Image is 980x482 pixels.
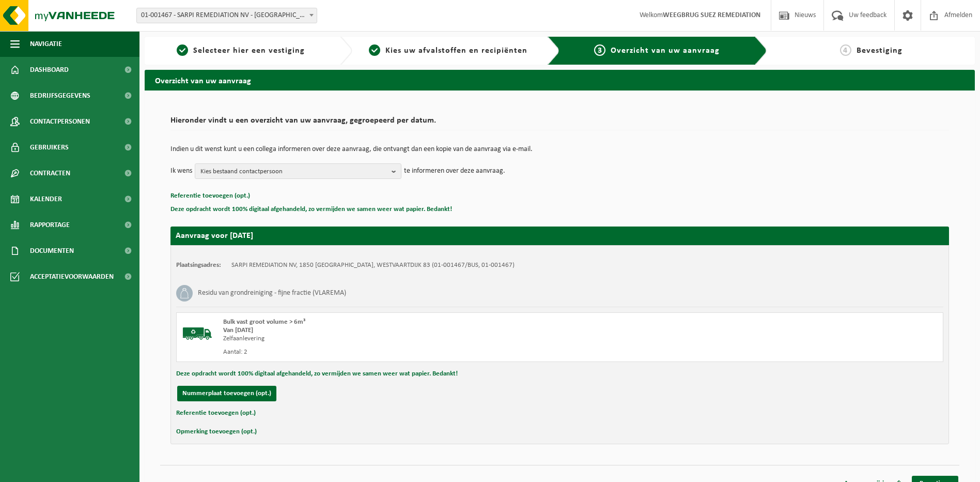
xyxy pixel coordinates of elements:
span: Acceptatievoorwaarden [30,264,114,290]
span: Bevestiging [857,47,903,55]
span: Bulk vast groot volume > 6m³ [223,319,305,325]
span: Contracten [30,160,70,186]
strong: Van [DATE] [223,327,253,334]
span: Navigatie [30,31,62,57]
span: 2 [369,44,380,56]
span: Selecteer hier een vestiging [193,47,305,55]
h2: Hieronder vindt u een overzicht van uw aanvraag, gegroepeerd per datum. [170,116,949,130]
span: 01-001467 - SARPI REMEDIATION NV - GRIMBERGEN [136,8,317,23]
td: SARPI REMEDIATION NV, 1850 [GEOGRAPHIC_DATA], WESTVAARTDIJK 83 (01-001467/BUS, 01-001467) [231,261,515,269]
button: Opmerking toevoegen (opt.) [176,425,257,439]
span: 01-001467 - SARPI REMEDIATION NV - GRIMBERGEN [137,8,317,23]
span: Gebruikers [30,134,69,160]
strong: Plaatsingsadres: [176,262,221,268]
strong: WEEGBRUG SUEZ REMEDIATION [663,11,760,19]
div: Aantal: 2 [223,348,601,356]
p: Indien u dit wenst kunt u een collega informeren over deze aanvraag, die ontvangt dan een kopie v... [170,146,949,153]
div: Zelfaanlevering [223,335,601,343]
p: te informeren over deze aanvraag. [404,163,505,179]
h3: Residu van grondreiniging - fijne fractie (VLAREMA) [198,285,346,302]
span: Bedrijfsgegevens [30,83,90,109]
span: Contactpersonen [30,109,90,134]
p: Ik wens [170,163,192,179]
span: Documenten [30,238,74,264]
button: Referentie toevoegen (opt.) [170,189,250,203]
span: 3 [594,44,605,56]
button: Deze opdracht wordt 100% digitaal afgehandeld, zo vermijden we samen weer wat papier. Bedankt! [170,203,452,216]
button: Referentie toevoegen (opt.) [176,406,256,420]
h2: Overzicht van uw aanvraag [145,70,975,90]
span: Kalender [30,186,62,212]
span: Dashboard [30,57,69,83]
strong: Aanvraag voor [DATE] [176,232,253,240]
button: Kies bestaand contactpersoon [195,163,401,179]
button: Nummerplaat toevoegen (opt.) [177,386,276,401]
span: Kies bestaand contactpersoon [200,164,387,179]
span: Kies uw afvalstoffen en recipiënten [385,47,527,55]
span: Overzicht van uw aanvraag [611,47,720,55]
span: 1 [177,44,188,56]
a: 2Kies uw afvalstoffen en recipiënten [357,44,539,57]
button: Deze opdracht wordt 100% digitaal afgehandeld, zo vermijden we samen weer wat papier. Bedankt! [176,367,458,381]
span: Rapportage [30,212,70,238]
a: 1Selecteer hier een vestiging [150,44,332,57]
span: 4 [840,44,851,56]
img: BL-SO-LV.png [182,318,213,349]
